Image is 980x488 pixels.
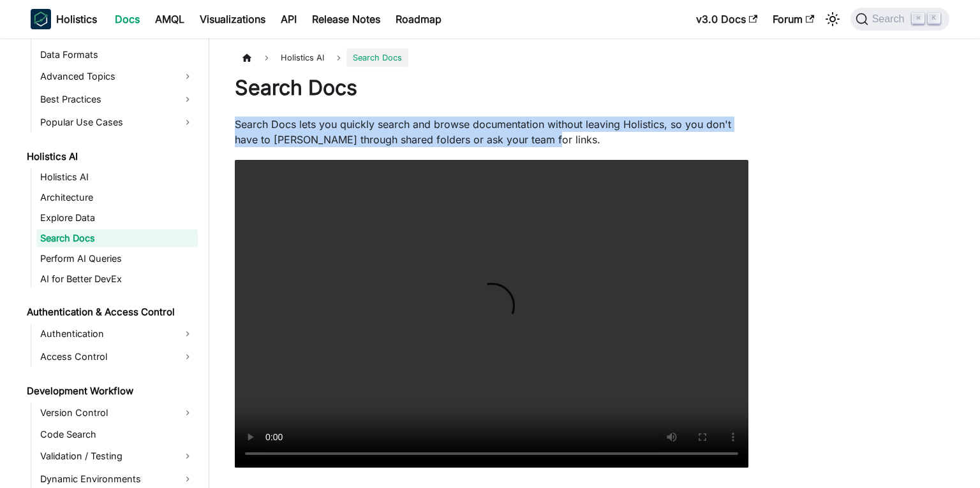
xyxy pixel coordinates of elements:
a: Development Workflow [23,382,198,400]
a: v3.0 Docs [688,9,765,29]
a: Release Notes [304,9,388,29]
b: Holistics [56,11,97,27]
img: Holistics [31,9,51,29]
a: Visualizations [192,9,273,29]
a: Popular Use Cases [36,112,198,133]
nav: Breadcrumbs [235,48,748,67]
h1: Search Docs [235,75,748,101]
a: Version Control [36,403,198,423]
a: AMQL [147,9,192,29]
a: Holistics AI [23,148,198,166]
a: Data Formats [36,46,198,64]
button: Search (Command+K) [850,8,949,31]
kbd: K [928,13,940,24]
a: Docs [107,9,147,29]
a: Roadmap [388,9,449,29]
a: Search Docs [36,229,198,247]
kbd: ⌘ [912,13,924,24]
a: HolisticsHolistics [31,9,97,29]
a: Authentication & Access Control [23,303,198,321]
button: Switch between dark and light mode (currently light mode) [822,9,843,29]
span: Holistics AI [274,48,330,67]
a: Best Practices [36,89,198,110]
a: Access Control [36,347,198,367]
span: Search [868,13,912,25]
a: Validation / Testing [36,446,198,466]
a: Home page [235,48,259,67]
a: Explore Data [36,209,198,227]
p: Search Docs lets you quickly search and browse documentation without leaving Holistics, so you do... [235,117,748,147]
nav: Docs sidebar [18,38,209,488]
a: API [273,9,304,29]
a: AI for Better DevEx [36,270,198,288]
a: Holistics AI [36,168,198,186]
a: Forum [765,9,822,29]
a: Architecture [36,189,198,206]
a: Advanced Topics [36,66,198,87]
a: Perform AI Queries [36,250,198,268]
a: Authentication [36,324,198,344]
span: Search Docs [346,48,408,67]
video: Your browser does not support embedding video, but you can . [235,160,748,468]
a: Code Search [36,426,198,443]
